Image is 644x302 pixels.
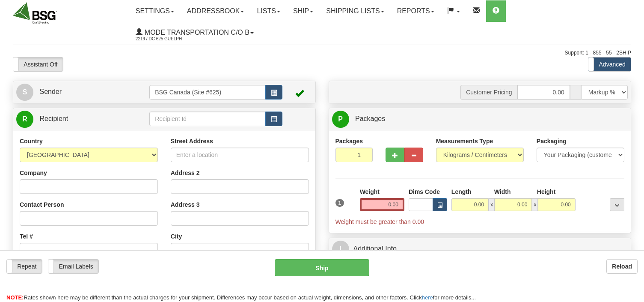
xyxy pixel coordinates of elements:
[20,232,33,241] label: Tel #
[13,49,631,57] div: Support: 1 - 855 - 55 - 2SHIP
[332,110,628,128] a: P Packages
[612,263,632,270] b: Reload
[48,260,98,273] label: Email Labels
[588,57,631,71] label: Advanced
[20,169,47,177] label: Company
[537,137,567,145] label: Packaging
[537,187,556,196] label: Height
[149,85,266,100] input: Sender Id
[171,137,213,145] label: Street Address
[39,115,68,122] span: Recipient
[13,57,63,71] label: Assistant Off
[129,22,260,43] a: Mode Transportation c/o B 2219 / DC 625 Guelph
[142,29,249,36] span: Mode Transportation c/o B
[149,112,266,126] input: Recipient Id
[181,0,251,22] a: Addressbook
[171,232,182,241] label: City
[136,35,200,43] span: 2219 / DC 625 Guelph
[335,199,344,207] span: 1
[13,2,57,24] img: logo2219.jpg
[16,110,135,128] a: R Recipient
[320,0,390,22] a: Shipping lists
[16,111,33,128] span: R
[436,137,493,145] label: Measurements Type
[20,137,43,145] label: Country
[20,200,64,209] label: Contact Person
[171,200,200,209] label: Address 3
[250,0,286,22] a: Lists
[171,148,309,162] input: Enter a location
[332,111,349,128] span: P
[409,187,440,196] label: Dims Code
[360,187,380,196] label: Weight
[610,198,624,211] div: ...
[335,137,363,145] label: Packages
[16,83,149,101] a: S Sender
[355,115,385,122] span: Packages
[494,187,511,196] label: Width
[16,84,33,101] span: S
[332,241,349,258] span: I
[129,0,181,22] a: Settings
[451,187,472,196] label: Length
[489,198,495,211] span: x
[532,198,538,211] span: x
[39,88,62,95] span: Sender
[422,294,433,301] a: here
[391,0,441,22] a: Reports
[6,294,24,301] span: NOTE:
[606,259,638,274] button: Reload
[287,0,320,22] a: Ship
[624,107,643,195] iframe: chat widget
[171,169,200,177] label: Address 2
[7,260,42,273] label: Repeat
[460,85,517,100] span: Customer Pricing
[332,240,628,258] a: IAdditional Info
[275,259,369,276] button: Ship
[335,218,424,225] span: Weight must be greater than 0.00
